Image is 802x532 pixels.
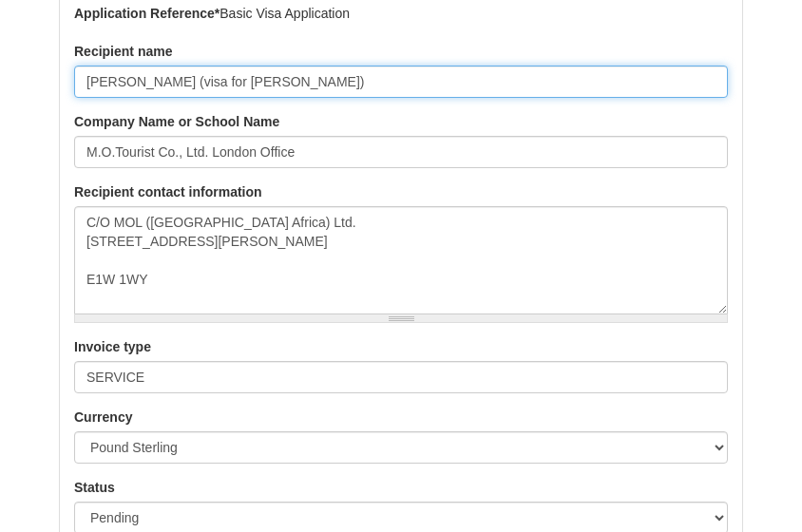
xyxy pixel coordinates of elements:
[19,51,663,170] p: please make your transfer to the following Barclays bank account: Recipient: Travel Visa Agency L...
[74,478,115,497] label: Status
[74,337,151,356] label: Invoice type
[74,42,172,61] label: Recipient name
[74,408,132,427] label: Currency
[215,6,220,21] span: This field is required.
[74,4,728,28] div: Basic Visa Application
[19,19,663,39] p: You can make your payment by bank transfer.
[74,206,728,314] textarea: C/O MOL ([GEOGRAPHIC_DATA] Africa) Ltd. [STREET_ADDRESS][PERSON_NAME] E1W 1WY
[74,112,279,131] label: Company Name or School Name
[74,182,262,201] label: Recipient contact information
[19,53,129,67] strong: BANK TRANSFER:
[74,4,220,23] label: Application Reference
